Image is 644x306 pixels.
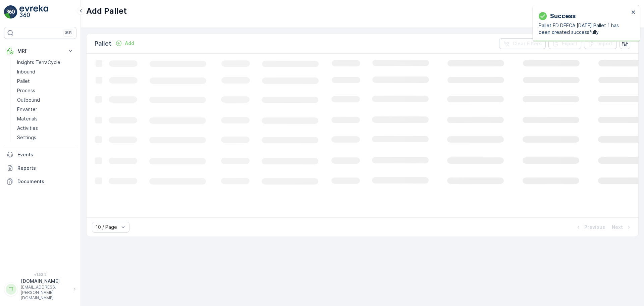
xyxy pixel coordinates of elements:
[612,224,623,231] p: Next
[95,39,111,48] p: Pallet
[17,78,30,85] p: Pallet
[17,87,35,94] p: Process
[17,151,74,158] p: Events
[21,285,70,301] p: [EMAIL_ADDRESS][PERSON_NAME][DOMAIN_NAME]
[4,161,76,175] a: Reports
[611,223,633,231] button: Next
[584,38,617,49] button: Import
[14,67,76,76] a: Inbound
[631,9,636,16] button: close
[14,86,76,95] a: Process
[14,105,76,114] a: Envanter
[4,272,76,276] span: v 1.52.2
[17,125,38,132] p: Activities
[550,11,576,21] p: Success
[548,38,581,49] button: Export
[597,40,613,47] p: Import
[14,133,76,142] a: Settings
[4,278,76,301] button: TT[DOMAIN_NAME][EMAIL_ADDRESS][PERSON_NAME][DOMAIN_NAME]
[17,134,36,141] p: Settings
[14,95,76,105] a: Outbound
[14,123,76,133] a: Activities
[14,76,76,86] a: Pallet
[14,114,76,123] a: Materials
[499,38,546,49] button: Clear Filters
[65,30,72,36] p: ⌘B
[4,148,76,161] a: Events
[562,40,577,47] p: Export
[4,175,76,188] a: Documents
[539,22,629,36] p: Pallet FD DEECA [DATE] Pallet 1 has been created successfully
[21,278,70,285] p: [DOMAIN_NAME]
[17,97,40,103] p: Outbound
[86,6,127,16] p: Add Pallet
[17,178,74,185] p: Documents
[6,284,16,295] div: TT
[17,59,60,66] p: Insights TerraCycle
[17,68,35,75] p: Inbound
[19,5,48,19] img: logo_light-DOdMpM7g.png
[17,48,63,54] p: MRF
[14,58,76,67] a: Insights TerraCycle
[513,40,542,47] p: Clear Filters
[17,106,37,113] p: Envanter
[17,165,74,171] p: Reports
[574,223,606,231] button: Previous
[17,115,38,122] p: Materials
[113,39,137,47] button: Add
[4,44,76,58] button: MRF
[125,40,134,47] p: Add
[584,224,605,231] p: Previous
[4,5,17,19] img: logo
